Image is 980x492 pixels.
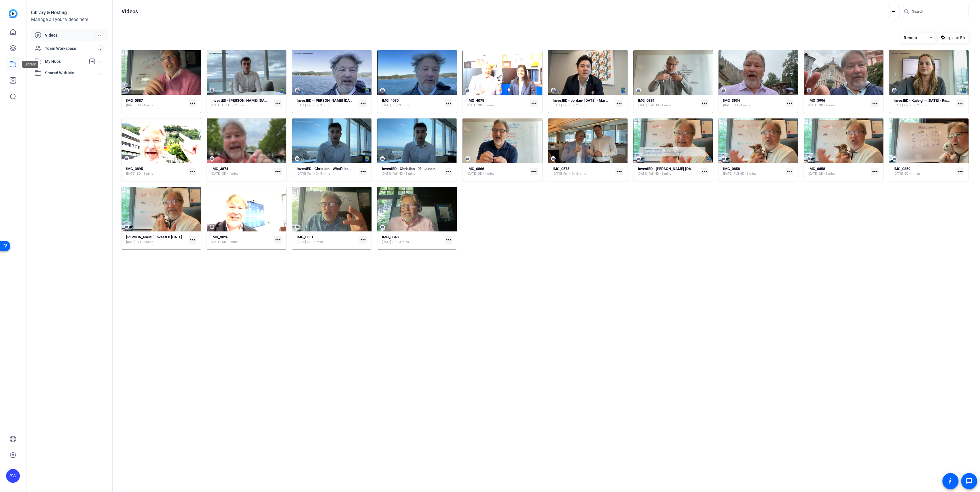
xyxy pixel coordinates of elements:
span: Videos [45,32,95,38]
a: InvestED - [PERSON_NAME] [DATE]- Stocks vs Crypto - Copy[DATE]Full HD - 3 mins [297,98,357,108]
strong: InvestED - Christian - ?? - June recording [382,167,449,171]
mat-icon: more_horiz [615,99,623,107]
a: IMG_0848[DATE]SD - 3 mins [382,235,442,244]
strong: InvestED - [PERSON_NAME] [DATE]- Stocks vs Crypto - Copy [297,98,398,103]
a: IMG_0575[DATE]Full HD - 2 mins [553,167,613,176]
span: Full HD - 2 mins [563,171,586,176]
strong: IMG_0851 [297,235,313,239]
mat-icon: more_horiz [530,168,538,175]
a: IMG_3996[DATE]SD - 4 mins [808,98,869,108]
mat-icon: more_horiz [615,168,623,175]
mat-icon: more_horiz [956,168,964,175]
strong: IMG_3826 [211,235,228,239]
strong: IMG_0858 [808,167,825,171]
span: [DATE] [126,103,135,108]
span: 79 [95,32,104,38]
strong: IMG_0881 [638,98,655,103]
span: [DATE] [808,171,818,176]
span: [DATE] [211,171,221,176]
a: InvestED - Kaileigh - [DATE] - Risks associated with bonds[DATE]Full HD - 2 mins [894,98,954,108]
mat-icon: more_horiz [701,99,708,107]
span: SD - 4 mins [137,103,153,108]
mat-icon: more_horiz [274,99,282,107]
mat-icon: more_horiz [956,99,964,107]
strong: IMG_0575 [553,167,569,171]
mat-icon: more_horiz [701,168,708,175]
span: SD - 3 mins [478,103,494,108]
span: [DATE] [126,240,135,244]
span: [DATE] [894,103,903,108]
a: IMG_4080[DATE]SD - 3 mins [382,98,442,108]
strong: InvestED - Christian - What’s behind Canada’s housing slowdown? - Copy [297,167,416,171]
span: [DATE] [382,103,391,108]
span: Full HD - 5 mins [393,171,415,176]
input: Search [912,8,964,15]
mat-icon: more_horiz [530,99,538,107]
span: Team Workspace [45,46,97,51]
span: Full HD - 2 mins [904,103,927,108]
a: IMG_0858[DATE]Full HD - 3 mins [723,167,784,176]
mat-expansion-panel-header: My Hubs [31,56,108,67]
span: Full HD - 3 mins [649,171,671,176]
strong: IMG_3895 [126,167,143,171]
mat-icon: filter_list [890,8,897,15]
span: [DATE] [211,240,221,244]
strong: IMG_0866 [467,167,484,171]
span: SD - 4 mins [734,103,750,108]
span: Recent [904,35,918,40]
a: InvestED - Christian - What’s behind Canada’s housing slowdown? - Copy[DATE]Full HD - 5 mins [297,167,357,176]
span: [DATE] [553,103,562,108]
mat-icon: more_horiz [786,168,793,175]
span: [DATE] [723,171,732,176]
span: [DATE] [723,103,732,108]
span: SD - 3 mins [393,240,409,244]
span: SD - 4 mins [222,171,238,176]
span: Full HD - 2 mins [222,103,245,108]
strong: IMG_0858 [723,167,740,171]
a: IMG_4075[DATE]SD - 3 mins [467,98,528,108]
a: InvestED - [PERSON_NAME] [DATE]- Stocks vs Crypto - Copy - Copy[DATE]Full HD - 2 mins [211,98,272,108]
span: [DATE] [553,171,562,176]
a: IMG_3934[DATE]SD - 4 mins [723,98,784,108]
mat-icon: more_horiz [445,168,452,175]
span: [DATE] [297,171,306,176]
strong: IMG_3934 [723,98,740,103]
a: IMG_3826[DATE]SD - 3 mins [211,235,272,244]
span: Upload File [947,35,966,41]
span: SD - 4 mins [478,171,494,176]
span: SD - 3 mins [137,240,153,244]
span: Full HD - 5 mins [307,171,330,176]
span: SD - 3 mins [137,171,153,176]
span: [DATE] [638,171,647,176]
a: IMG_3895[DATE]SD - 3 mins [126,167,187,176]
a: IMG_0859[DATE]SD - 4 mins [894,167,954,176]
span: [DATE] [638,103,647,108]
div: Library & Hosting [31,9,108,16]
a: IMG_0881[DATE]Full HD - 4 mins [638,98,698,108]
a: InvestED - Christian - ?? - June recording[DATE]Full HD - 5 mins [382,167,442,176]
span: Full HD - 4 mins [649,103,671,108]
a: IMG_0887[DATE]SD - 4 mins [126,98,187,108]
a: InvestED - Jordan- [DATE] - Market volatility: Flaw or feature[DATE]Full HD - 2 mins [553,98,613,108]
span: [DATE] [382,171,391,176]
mat-icon: more_horiz [189,168,196,175]
div: Library [22,61,38,68]
mat-icon: more_horiz [445,99,452,107]
span: My Hubs [45,59,86,65]
mat-icon: more_horiz [359,99,367,107]
strong: IMG_3996 [808,98,825,103]
span: [DATE] [126,171,135,176]
span: SD - 4 mins [307,240,324,244]
span: SD - 3 mins [393,103,409,108]
span: Full HD - 2 mins [563,103,586,108]
strong: IMG_4080 [382,98,399,103]
mat-icon: message [966,478,973,485]
strong: [PERSON_NAME] InvestED [DATE] [126,235,182,239]
a: [PERSON_NAME] InvestED [DATE][DATE]SD - 3 mins [126,235,187,244]
strong: IMG_4075 [467,98,484,103]
mat-icon: more_horiz [274,168,282,175]
mat-icon: more_horiz [871,168,879,175]
img: blue-gradient.svg [9,9,18,18]
span: [DATE] [808,103,818,108]
div: Manage all your videos here [31,16,108,23]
